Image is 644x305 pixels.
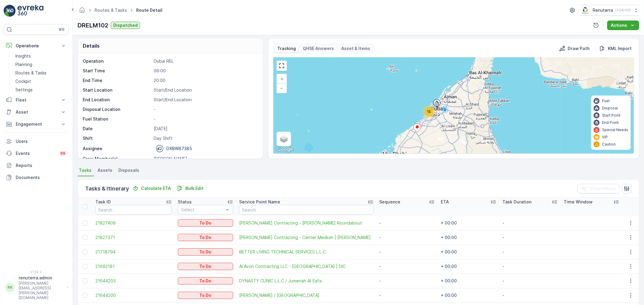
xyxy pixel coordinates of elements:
[83,235,88,240] div: Toggle Row Selected
[154,135,257,141] p: Day Shift
[5,283,15,292] div: RR
[78,21,108,30] p: DRELM102
[95,220,172,226] a: 21827409
[438,245,499,259] td: + 00:00
[13,52,69,60] a: Insights
[557,45,592,52] button: Draw Path
[239,205,373,215] input: Search
[239,220,373,226] a: Wade Adams Contracting - Al Qudra Roundabout
[83,146,102,152] p: Assignee
[499,230,561,245] td: -
[83,97,151,103] p: End Location
[95,263,172,269] a: 21692181
[438,274,499,288] td: + 00:00
[4,5,16,17] img: logo
[154,58,257,64] p: Dubai REL
[239,199,280,205] p: Service Point Name
[499,259,561,274] td: -
[239,249,373,255] a: BETTER LIVING TECHNICAL SERVICES L.L.C
[154,77,257,83] p: 20:00
[178,263,233,270] button: To Do
[181,207,224,213] p: Select
[4,40,69,52] button: Operations
[239,263,373,269] span: Al Avon Contracting LLC - [GEOGRAPHIC_DATA] | DIC
[597,45,634,52] button: KML Import
[280,76,283,81] span: +
[239,220,373,226] span: [PERSON_NAME] Contracting - [PERSON_NAME] Roundabout
[83,68,151,74] p: Start Time
[95,8,127,13] a: Routes & Tasks
[83,106,151,112] p: Disposal Location
[16,109,57,115] p: Asset
[502,199,531,205] p: Task Duration
[438,230,499,245] td: + 00:00
[602,142,616,147] p: Caution
[79,9,85,14] a: Homepage
[4,275,69,300] button: RRrenuterra.admin[PERSON_NAME][EMAIL_ADDRESS][PERSON_NAME][DOMAIN_NAME]
[15,70,46,76] p: Routes & Tasks
[83,293,88,298] div: Toggle Row Selected
[95,205,172,215] input: Search
[154,156,257,162] p: [PERSON_NAME]
[568,46,590,52] p: Draw Path
[154,68,257,74] p: 06:00
[239,278,373,284] a: DYNASTY CLINIC L.L.C / Jumeriah Al Safa
[239,234,373,241] a: Wade Adams Contracting - Center Medium | Al Qudra
[60,151,65,156] p: 99
[277,74,286,83] a: Zoom In
[178,277,233,285] button: To Do
[154,106,257,112] p: -
[423,106,435,118] div: 15
[185,185,203,191] p: Bulk Edit
[178,219,233,227] button: To Do
[83,135,151,141] p: Shift
[83,250,88,254] div: Toggle Row Selected
[376,216,438,230] td: -
[95,234,172,241] a: 21827371
[578,184,620,193] button: Clear Filters
[4,106,69,118] button: Asset
[130,185,173,192] button: Calculate ETA
[376,274,438,288] td: -
[602,113,620,118] p: Start Point
[4,118,69,130] button: Engagement
[13,69,69,77] a: Routes & Tasks
[95,249,172,255] a: 21718794
[564,199,593,205] p: Time Window
[608,46,632,52] p: KML Import
[602,135,608,140] p: VIP
[16,138,66,144] p: Users
[611,22,627,28] p: Actions
[239,234,373,241] span: [PERSON_NAME] Contracting - Center Medium | [PERSON_NAME]
[16,162,66,168] p: Reports
[83,116,151,122] p: Fuel Station
[199,292,211,298] p: To Do
[16,121,57,127] p: Engagement
[303,46,334,52] p: QHSE Answers
[199,278,211,284] p: To Do
[376,259,438,274] td: -
[83,77,151,83] p: End Time
[277,83,286,93] a: Zoom Out
[15,61,32,68] p: Planning
[239,263,373,269] a: Al Avon Contracting LLC - Barakat | DIC
[59,27,65,32] p: ⌘B
[13,77,69,86] a: Cockpit
[438,259,499,274] td: + 00:00
[98,167,112,173] span: Assets
[376,230,438,245] td: -
[581,5,639,16] button: Renuterra(+04:00)
[4,147,69,159] a: Events99
[15,87,33,93] p: Settings
[85,184,129,193] p: Tasks & Itinerary
[4,171,69,184] a: Documents
[13,86,69,94] a: Settings
[581,7,590,14] img: Screenshot_2024-07-26_at_13.33.01.png
[16,150,56,156] p: Events
[4,159,69,171] a: Reports
[602,99,610,103] p: Fuel
[13,60,69,69] a: Planning
[239,292,373,298] span: [PERSON_NAME] / [GEOGRAPHIC_DATA]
